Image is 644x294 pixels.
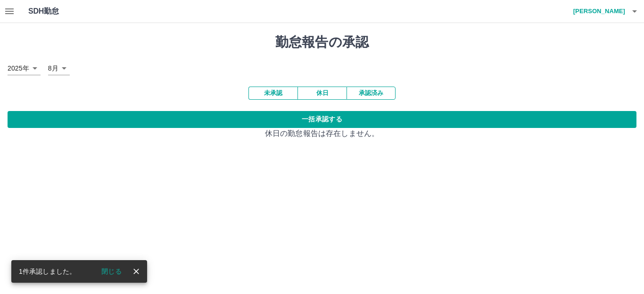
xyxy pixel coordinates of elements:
[129,264,143,278] button: close
[8,62,41,75] div: 2025年
[8,34,636,50] h1: 勤怠報告の承認
[8,111,636,128] button: 一括承認する
[94,264,129,278] button: 閉じる
[19,263,76,280] div: 1件承認しました。
[297,87,347,100] button: 休日
[347,87,396,100] button: 承認済み
[248,87,297,100] button: 未承認
[8,128,636,139] p: 休日の勤怠報告は存在しません。
[48,62,70,75] div: 8月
